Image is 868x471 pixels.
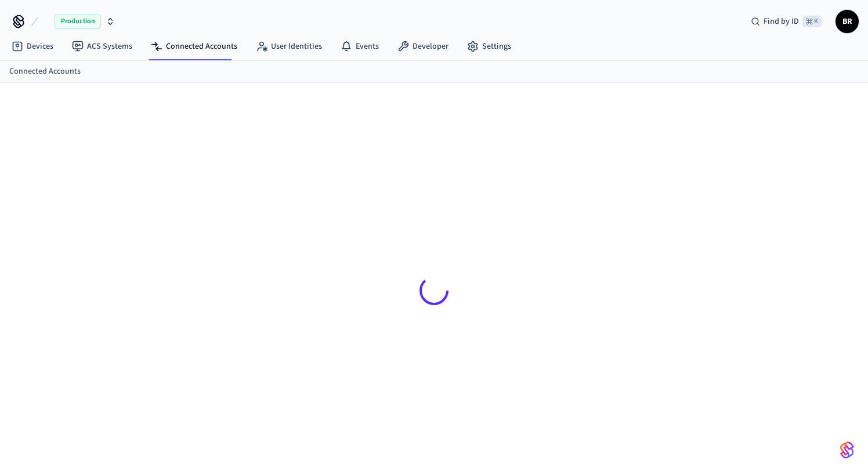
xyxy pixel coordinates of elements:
[458,36,520,57] a: Settings
[764,16,799,27] span: Find by ID
[840,441,854,459] img: SeamLogoGradient.69752ec5.svg
[802,16,822,27] span: ⌘ K
[2,36,63,57] a: Devices
[247,36,331,57] a: User Identities
[63,36,142,57] a: ACS Systems
[837,11,858,32] span: BR
[55,14,101,29] span: Production
[388,36,458,57] a: Developer
[836,10,859,33] button: BR
[742,11,831,32] div: Find by ID⌘ K
[142,36,247,57] a: Connected Accounts
[9,66,81,78] a: Connected Accounts
[331,36,388,57] a: Events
